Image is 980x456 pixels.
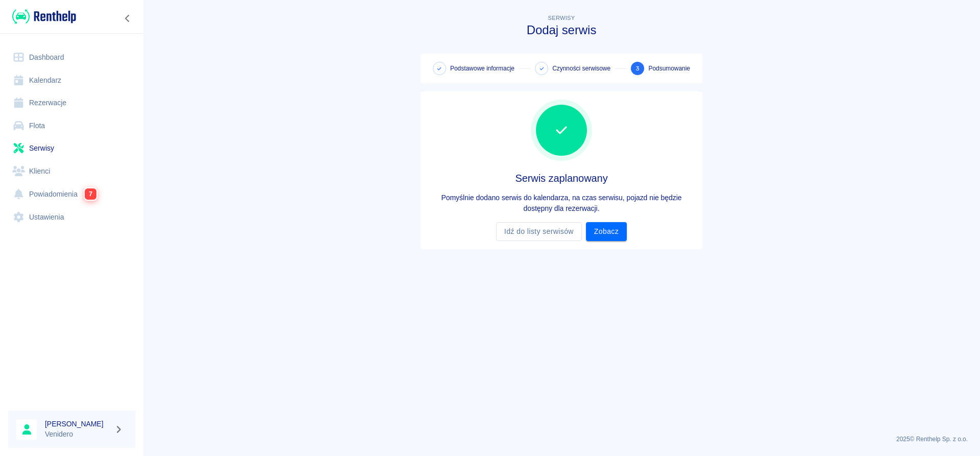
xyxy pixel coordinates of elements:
[635,63,640,74] span: 3
[8,46,135,69] a: Dashboard
[496,222,582,241] a: Idź do listy serwisów
[8,69,135,92] a: Kalendarz
[429,193,694,214] p: Pomyślnie dodano serwis do kalendarza, na czas serwisu, pojazd nie będzie dostępny dla rezerwacji.
[548,15,575,21] span: Serwisy
[8,8,76,25] a: Renthelp logo
[8,160,135,183] a: Klienci
[8,114,135,137] a: Flota
[45,429,110,440] p: Venidero
[8,206,135,229] a: Ustawienia
[12,8,76,25] img: Renthelp logo
[429,172,694,184] h4: Serwis zaplanowany
[450,64,514,73] span: Podstawowe informacje
[648,64,690,73] span: Podsumowanie
[8,182,135,206] a: Powiadomienia7
[120,12,135,25] button: Zwiń nawigację
[45,419,110,429] h6: [PERSON_NAME]
[155,435,968,444] p: 2025 © Renthelp Sp. z o.o.
[552,64,610,73] span: Czynności serwisowe
[85,188,96,200] span: 7
[8,91,135,114] a: Rezerwacje
[8,137,135,160] a: Serwisy
[586,222,627,241] a: Zobacz
[421,23,702,37] h3: Dodaj serwis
